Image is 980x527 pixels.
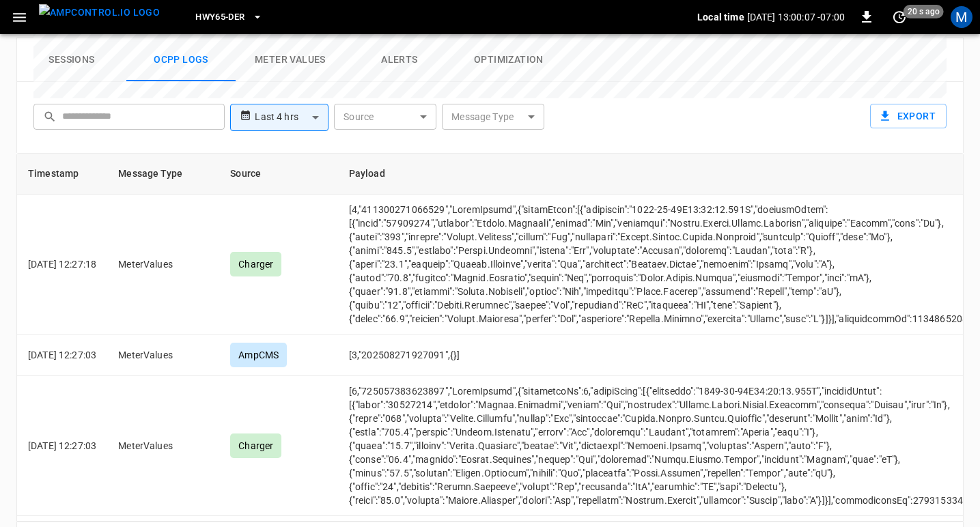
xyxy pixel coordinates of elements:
[747,10,845,24] p: [DATE] 13:00:07 -07:00
[870,104,947,129] button: Export
[230,343,287,367] div: AmpCMS
[39,4,160,21] img: ampcontrol.io logo
[190,4,268,31] button: HWY65-DER
[454,38,563,82] button: Optimization
[107,154,219,195] th: Message Type
[219,154,337,195] th: Source
[236,38,345,82] button: Meter Values
[697,10,744,24] p: Local time
[107,376,219,516] td: MeterValues
[17,154,107,195] th: Timestamp
[28,257,96,271] p: [DATE] 12:27:18
[195,10,244,25] span: HWY65-DER
[345,38,454,82] button: Alerts
[28,348,96,362] p: [DATE] 12:27:03
[888,6,910,28] button: set refresh interval
[126,38,236,82] button: Ocpp logs
[28,439,96,453] p: [DATE] 12:27:03
[255,104,328,130] div: Last 4 hrs
[17,38,126,82] button: Sessions
[904,5,944,18] span: 20 s ago
[951,6,972,28] div: profile-icon
[107,334,219,376] td: MeterValues
[230,433,281,458] div: Charger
